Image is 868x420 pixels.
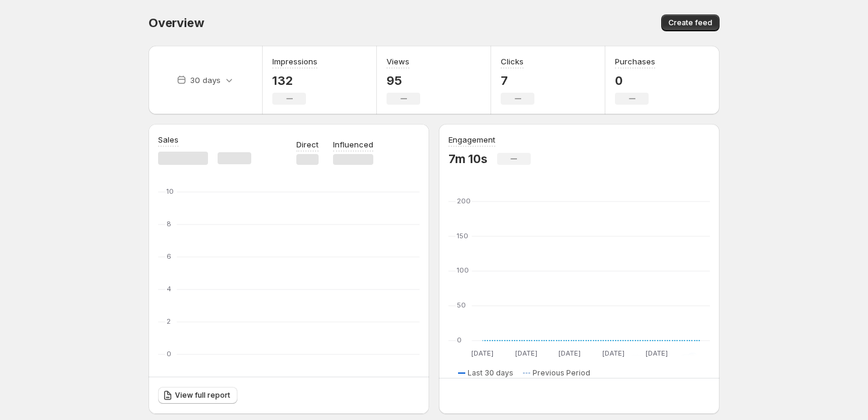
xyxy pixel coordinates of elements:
p: 7m 10s [448,152,487,166]
h3: Impressions [272,55,317,67]
span: Last 30 days [468,368,513,378]
text: 0 [457,336,462,344]
span: Previous Period [533,368,590,378]
p: 7 [501,73,534,88]
span: Create feed [668,18,712,28]
text: 8 [167,220,171,228]
text: [DATE] [602,349,625,357]
span: Overview [148,16,204,30]
text: 4 [167,285,171,293]
h3: Engagement [448,134,495,146]
p: Direct [296,138,319,150]
button: Create feed [661,14,720,31]
text: 200 [457,197,471,205]
h3: Sales [158,134,179,146]
p: 132 [272,73,317,88]
h3: Purchases [615,55,655,67]
text: 6 [167,252,171,261]
p: Influenced [333,138,373,150]
h3: Clicks [501,55,524,67]
text: 100 [457,266,469,274]
text: [DATE] [471,349,494,357]
text: 150 [457,232,468,240]
span: View full report [175,391,230,400]
text: 0 [167,350,171,358]
a: View full report [158,387,237,404]
text: [DATE] [515,349,537,357]
text: [DATE] [558,349,581,357]
text: 10 [167,187,174,196]
p: 0 [615,73,655,88]
text: 50 [457,301,466,309]
p: 95 [387,73,420,88]
p: 30 days [190,74,221,86]
text: 2 [167,317,171,326]
h3: Views [387,55,409,67]
text: [DATE] [646,349,668,357]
